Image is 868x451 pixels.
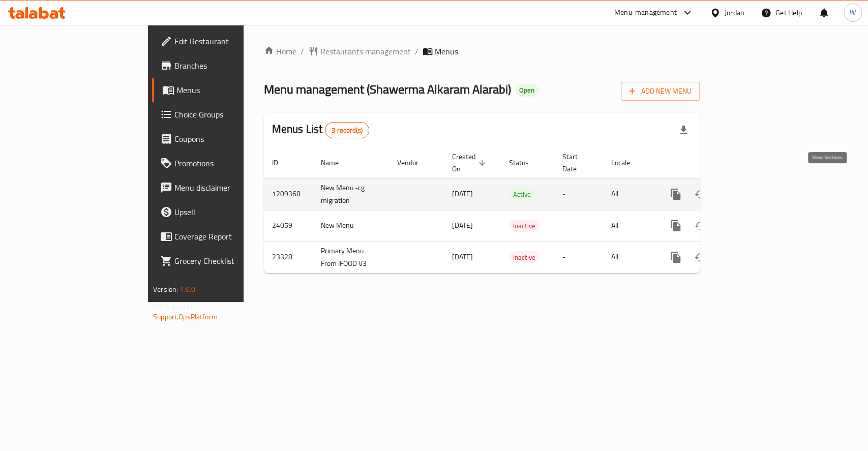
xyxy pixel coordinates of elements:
a: Choice Groups [152,102,293,127]
a: Upsell [152,200,293,224]
span: Status [509,157,542,169]
div: Menu-management [614,7,677,19]
span: Branches [174,59,285,72]
div: Total records count [325,122,369,138]
td: All [603,178,655,210]
td: New Menu [313,210,389,241]
a: Edit Restaurant [152,29,293,53]
span: Locale [611,157,643,169]
h2: Menus List [272,122,369,138]
span: Start Date [562,151,591,175]
button: Change Status [688,182,712,206]
div: Export file [671,118,696,142]
span: Name [321,157,352,169]
a: Coverage Report [152,224,293,249]
span: Active [509,189,535,200]
div: Open [515,84,538,97]
span: Inactive [509,220,540,232]
span: Menus [176,84,285,96]
button: more [664,245,688,269]
span: Add New Menu [629,85,692,98]
td: - [554,178,603,210]
span: Open [515,86,538,95]
span: Menus [435,45,458,57]
button: Change Status [688,214,712,238]
nav: breadcrumb [264,45,700,57]
td: Primary Menu From IFOOD V3 [313,241,389,273]
a: Restaurants management [308,45,411,57]
span: Created On [452,151,489,175]
a: Grocery Checklist [152,249,293,273]
span: [DATE] [452,187,473,200]
span: [DATE] [452,250,473,263]
th: Actions [655,147,769,178]
span: Coupons [174,133,285,145]
td: New Menu -cg migration [313,178,389,210]
button: more [664,214,688,238]
span: Vendor [397,157,432,169]
span: 3 record(s) [325,126,369,135]
div: Inactive [509,220,540,232]
a: Branches [152,53,293,78]
a: Promotions [152,151,293,175]
span: Choice Groups [174,108,285,121]
div: Active [509,188,535,200]
a: Coupons [152,127,293,151]
table: enhanced table [264,147,769,274]
span: 1.0.0 [179,283,195,296]
span: [DATE] [452,219,473,232]
a: Menus [152,78,293,102]
li: / [301,45,304,57]
td: All [603,241,655,273]
span: Menu disclaimer [174,182,285,194]
span: W [850,7,856,18]
button: Change Status [688,245,712,269]
li: / [415,45,418,57]
span: ID [272,157,291,169]
td: - [554,241,603,273]
span: Inactive [509,252,540,263]
span: Promotions [174,157,285,169]
div: Jordan [725,7,744,18]
div: Inactive [509,251,540,263]
td: - [554,210,603,241]
span: Upsell [174,206,285,218]
span: Coverage Report [174,230,285,243]
span: Menu management ( Shawerma Alkaram Alarabi ) [264,78,511,101]
td: All [603,210,655,241]
button: Add New Menu [621,82,700,101]
a: Support.OpsPlatform [153,310,218,323]
span: Grocery Checklist [174,255,285,267]
span: Get support on: [153,300,200,313]
span: Edit Restaurant [174,35,285,47]
span: Version: [153,283,178,296]
button: more [664,182,688,206]
a: Menu disclaimer [152,175,293,200]
span: Restaurants management [320,45,411,57]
